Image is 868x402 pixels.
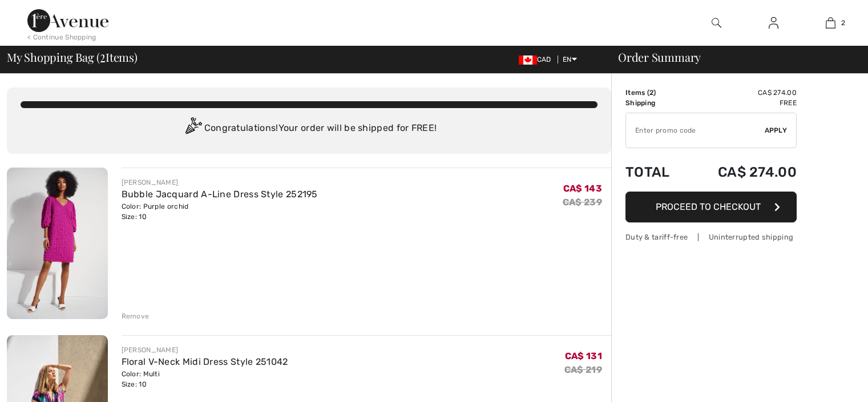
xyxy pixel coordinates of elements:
[687,153,797,192] td: CA$ 274.00
[841,18,845,28] span: 2
[769,16,778,30] img: My Info
[656,201,761,212] span: Proceed to Checkout
[625,87,687,98] td: Items ( )
[563,183,602,194] span: CA$ 143
[122,369,288,389] div: Color: Multi Size: 10
[563,55,577,63] span: EN
[712,16,721,30] img: search the website
[625,232,797,242] div: Duty & tariff-free | Uninterrupted shipping
[802,16,858,30] a: 2
[687,98,797,108] td: Free
[27,9,108,32] img: 1ère Avenue
[21,117,597,140] div: Congratulations! Your order will be shipped for FREE!
[122,177,318,188] div: [PERSON_NAME]
[765,125,788,136] span: Apply
[565,351,602,361] span: CA$ 131
[100,49,106,63] span: 2
[625,153,687,192] td: Total
[604,51,861,63] div: Order Summary
[181,117,204,140] img: Congratulation2.svg
[760,16,788,30] a: Sign In
[122,189,318,200] a: Bubble Jacquard A-Line Dress Style 252195
[122,201,318,222] div: Color: Purple orchid Size: 10
[626,113,765,148] input: Promo code
[7,51,138,63] span: My Shopping Bag ( Items)
[826,16,835,30] img: My Bag
[519,55,537,65] img: Canadian Dollar
[122,311,150,321] div: Remove
[7,168,108,319] img: Bubble Jacquard A-Line Dress Style 252195
[649,89,653,97] span: 2
[625,98,687,108] td: Shipping
[122,356,288,367] a: Floral V-Neck Midi Dress Style 251042
[563,197,602,208] s: CA$ 239
[564,364,602,375] s: CA$ 219
[27,32,96,42] div: < Continue Shopping
[625,192,797,222] button: Proceed to Checkout
[687,87,797,98] td: CA$ 274.00
[519,55,556,63] span: CAD
[122,345,288,355] div: [PERSON_NAME]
